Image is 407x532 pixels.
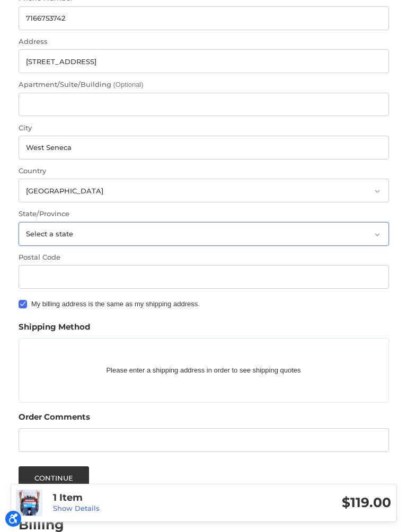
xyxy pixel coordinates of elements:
small: (Optional) [113,81,144,88]
p: Please enter a shipping address in order to see shipping quotes [19,360,388,380]
h3: 1 Item [53,492,222,504]
legend: Order Comments [19,411,90,428]
h3: $119.00 [222,494,391,511]
legend: Shipping Method [19,321,90,338]
label: Postal Code [19,252,389,263]
label: Apartment/Suite/Building [19,79,389,90]
label: Address [19,37,389,47]
img: LapStacker Flex by Adaptdefy [16,490,42,516]
label: State/Province [19,209,389,219]
a: Show Details [53,504,100,512]
label: My billing address is the same as my shipping address. [19,300,389,308]
label: Country [19,166,389,176]
button: Continue [19,466,90,490]
label: City [19,123,389,134]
